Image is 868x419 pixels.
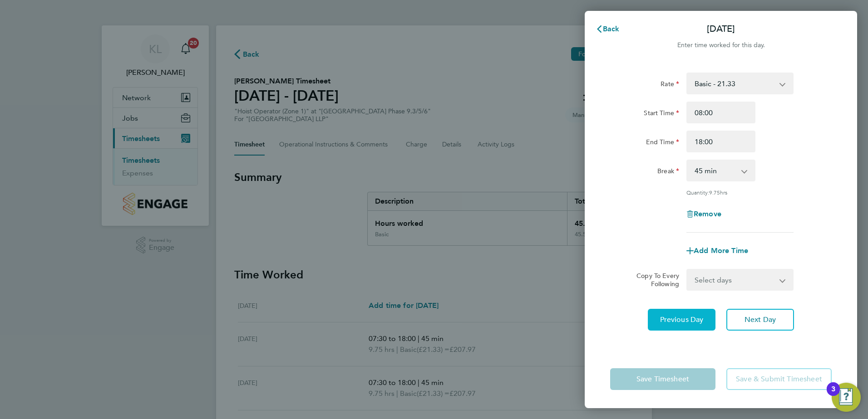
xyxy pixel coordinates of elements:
button: Back [587,20,629,38]
label: End Time [646,138,679,149]
div: 3 [831,389,835,401]
label: Copy To Every Following [629,272,679,288]
span: Next Day [745,315,776,324]
input: E.g. 18:00 [686,131,755,152]
span: Previous Day [660,315,704,324]
span: Back [603,24,620,33]
button: Next Day [726,309,794,331]
div: Enter time worked for this day. [585,40,857,51]
button: Previous Day [648,309,715,331]
label: Start Time [644,109,679,120]
label: Break [657,167,679,178]
label: Rate [661,80,679,91]
span: 9.75 [709,189,720,196]
input: E.g. 08:00 [686,102,755,123]
button: Remove [686,210,721,218]
span: Remove [694,209,721,218]
button: Add More Time [686,247,748,254]
span: Add More Time [694,246,748,255]
div: Quantity: hrs [686,189,794,196]
p: [DATE] [707,23,735,35]
button: Open Resource Center, 3 new notifications [832,383,861,412]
